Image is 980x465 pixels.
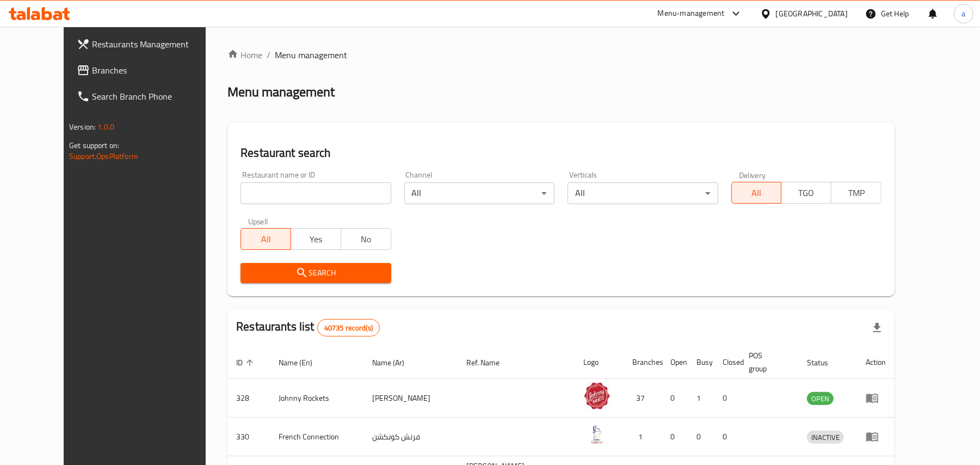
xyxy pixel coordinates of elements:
span: Version: [69,120,96,134]
button: All [731,182,782,204]
a: Home [227,48,262,62]
span: 40735 record(s) [318,323,379,333]
a: Support.OpsPlatform [69,149,138,163]
span: All [245,231,287,247]
span: Restaurants Management [92,38,219,51]
span: Branches [92,64,219,77]
span: Menu management [275,48,347,62]
span: Ref. Name [467,356,514,369]
span: Search [249,266,382,280]
span: ID [236,356,257,369]
td: 1 [624,418,662,456]
span: Yes [295,231,337,247]
span: Search Branch Phone [92,90,219,103]
img: Johnny Rockets [583,382,611,409]
div: All [404,182,554,204]
a: Restaurants Management [68,31,227,57]
th: Open [662,346,688,379]
th: Busy [688,346,714,379]
td: 0 [662,418,688,456]
span: All [736,185,778,201]
th: Branches [624,346,662,379]
img: French Connection [583,421,611,448]
td: 330 [227,418,270,456]
th: Action [857,346,895,379]
td: French Connection [270,418,363,456]
span: No [346,231,387,247]
span: Name (En) [279,356,326,369]
td: [PERSON_NAME] [363,379,458,418]
a: Search Branch Phone [68,83,227,109]
td: Johnny Rockets [270,379,363,418]
span: INACTIVE [807,431,844,444]
span: Status [807,356,842,369]
div: Export file [864,315,890,341]
button: Yes [291,228,341,250]
td: 328 [227,379,270,418]
button: TMP [831,182,882,204]
div: All [568,182,718,204]
div: Menu-management [658,7,725,20]
h2: Restaurants list [236,319,380,336]
div: Total records count [317,319,380,336]
nav: breadcrumb [227,48,895,62]
span: TMP [836,185,877,201]
td: 0 [688,418,714,456]
div: OPEN [807,392,834,405]
span: 1.0.0 [97,120,114,134]
th: Logo [575,346,624,379]
span: Name (Ar) [372,356,418,369]
button: Search [241,263,391,283]
div: Menu [866,391,886,405]
button: All [241,228,291,250]
span: TGO [786,185,827,201]
h2: Restaurant search [241,145,882,161]
div: INACTIVE [807,431,844,444]
td: 0 [714,379,740,418]
a: Branches [68,57,227,83]
button: TGO [781,182,831,204]
h2: Menu management [227,83,335,101]
div: Menu [866,430,886,443]
label: Delivery [739,171,766,179]
span: a [961,8,965,20]
button: No [341,228,391,250]
span: Get support on: [69,138,119,152]
td: 0 [662,379,688,418]
td: 1 [688,379,714,418]
td: 37 [624,379,662,418]
span: POS group [749,349,785,375]
span: OPEN [807,393,834,405]
input: Search for restaurant name or ID.. [241,182,391,204]
div: [GEOGRAPHIC_DATA] [776,8,848,20]
td: 0 [714,418,740,456]
label: Upsell [248,217,268,225]
th: Closed [714,346,740,379]
li: / [267,48,270,62]
td: فرنش كونكشن [363,418,458,456]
